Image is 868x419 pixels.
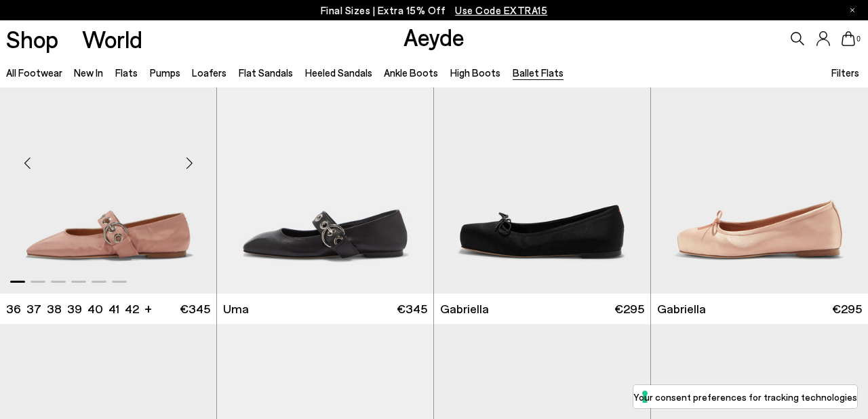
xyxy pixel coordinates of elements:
[434,22,650,294] img: Gabriella Satin Ballet Flats
[239,66,293,79] a: Flat Sandals
[223,300,249,317] span: Uma
[831,66,859,79] span: Filters
[855,35,862,43] span: 0
[192,66,226,79] a: Loafers
[47,300,62,317] li: 38
[144,299,152,317] li: +
[82,27,142,51] a: World
[440,300,489,317] span: Gabriella
[450,66,500,79] a: High Boots
[651,22,868,294] img: Gabriella Satin Ballet Flats
[6,300,135,317] ul: variant
[513,66,564,79] a: Ballet Flats
[657,300,706,317] span: Gabriella
[26,300,41,317] li: 37
[305,66,372,79] a: Heeled Sandals
[403,22,465,51] a: Aeyde
[614,300,644,317] span: €295
[217,294,433,324] a: Uma €345
[217,22,433,294] img: Uma Eyelet Leather Mary-Janes Flats
[7,142,47,183] div: Previous slide
[384,66,438,79] a: Ankle Boots
[633,385,857,408] button: Your consent preferences for tracking technologies
[6,66,62,79] a: All Footwear
[455,4,547,16] span: Navigate to /collections/ss25-final-sizes
[108,300,119,317] li: 41
[832,300,862,317] span: €295
[651,294,868,324] a: Gabriella €295
[87,300,103,317] li: 40
[74,66,103,79] a: New In
[397,300,427,317] span: €345
[6,27,58,51] a: Shop
[321,2,548,19] p: Final Sizes | Extra 15% Off
[150,66,180,79] a: Pumps
[842,31,855,46] a: 0
[434,294,650,324] a: Gabriella €295
[633,390,857,404] label: Your consent preferences for tracking technologies
[180,300,210,317] span: €345
[125,300,139,317] li: 42
[115,66,138,79] a: Flats
[67,300,82,317] li: 39
[169,142,210,183] div: Next slide
[6,300,21,317] li: 36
